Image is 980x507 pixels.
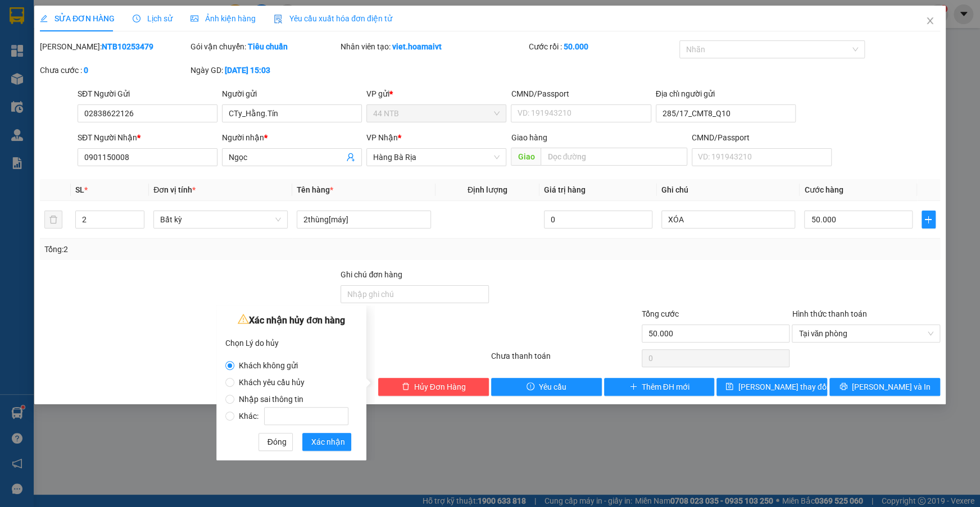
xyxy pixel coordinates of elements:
[840,382,847,391] span: printer
[922,215,935,224] span: plus
[629,382,637,391] span: plus
[225,335,357,351] div: Chọn Lý do hủy
[190,14,256,23] span: Ảnh kiện hàng
[234,412,353,421] span: Khác:
[656,104,796,122] input: Địa chỉ của người gửi
[491,378,602,396] button: exclamation-circleYêu cầu
[378,378,489,396] button: deleteHủy Đơn Hàng
[373,149,500,166] span: Hàng Bà Rịa
[133,15,140,22] span: clock-circle
[78,88,217,100] div: SĐT Người Gửi
[792,309,866,318] label: Hình thức thanh toán
[234,361,302,370] span: Khách không gửi
[40,40,188,53] div: [PERSON_NAME]:
[248,42,288,51] b: Tiêu chuẩn
[40,64,188,76] div: Chưa cước :
[40,15,48,22] span: edit
[692,131,832,144] div: CMND/Passport
[153,185,196,194] span: Đơn vị tính
[274,14,392,23] span: Yêu cầu xuất hóa đơn điện tử
[222,131,362,144] div: Người nhận
[925,16,934,25] span: close
[274,15,283,24] img: icon
[914,6,946,37] button: Close
[402,382,410,391] span: delete
[341,40,527,53] div: Nhân viên tạo:
[414,381,466,393] span: Hủy Đơn Hàng
[657,179,800,201] th: Ghi chú
[84,66,88,75] b: 0
[642,381,689,393] span: Thêm ĐH mới
[222,88,362,100] div: Người gửi
[642,309,679,318] span: Tổng cước
[798,325,933,342] span: Tại văn phòng
[75,185,84,194] span: SL
[190,40,339,53] div: Gói vận chuyển:
[541,148,687,166] input: Dọc đường
[234,378,309,387] span: Khách yêu cầu hủy
[78,131,217,144] div: SĐT Người Nhận
[44,243,379,255] div: Tổng: 2
[225,66,270,75] b: [DATE] 15:03
[160,211,281,228] span: Bất kỳ
[311,436,345,448] span: Xác nhận
[656,88,796,100] div: Địa chỉ người gửi
[234,395,308,404] span: Nhập sai thông tin
[297,211,431,229] input: VD: Bàn, Ghế
[346,153,355,162] span: user-add
[511,88,651,100] div: CMND/Passport
[511,148,541,166] span: Giao
[190,15,198,22] span: picture
[716,378,827,396] button: save[PERSON_NAME] thay đổi
[373,105,500,122] span: 44 NTB
[544,185,586,194] span: Giá trị hàng
[225,312,357,329] div: Xác nhận hủy đơn hàng
[725,382,733,391] span: save
[392,42,442,51] b: viet.hoamaivt
[490,350,641,369] div: Chưa thanh toán
[40,14,115,23] span: SỬA ĐƠN HÀNG
[190,64,339,76] div: Ngày GD:
[297,185,333,194] span: Tên hàng
[341,270,402,279] label: Ghi chú đơn hàng
[527,382,534,391] span: exclamation-circle
[44,211,62,229] button: delete
[511,133,547,142] span: Giao hàng
[341,285,489,303] input: Ghi chú đơn hàng
[258,433,293,451] button: Đóng
[267,436,287,448] span: Đóng
[264,407,348,425] input: Khác:
[922,211,936,229] button: plus
[539,381,566,393] span: Yêu cầu
[102,42,153,51] b: NTB10253479
[829,378,940,396] button: printer[PERSON_NAME] và In
[564,42,588,51] b: 50.000
[529,40,677,53] div: Cước rồi :
[661,211,796,229] input: Ghi Chú
[366,133,398,142] span: VP Nhận
[468,185,507,194] span: Định lượng
[852,381,931,393] span: [PERSON_NAME] và In
[804,185,843,194] span: Cước hàng
[238,313,249,325] span: warning
[604,378,715,396] button: plusThêm ĐH mới
[366,88,506,100] div: VP gửi
[133,14,173,23] span: Lịch sử
[738,381,828,393] span: [PERSON_NAME] thay đổi
[302,433,351,451] button: Xác nhận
